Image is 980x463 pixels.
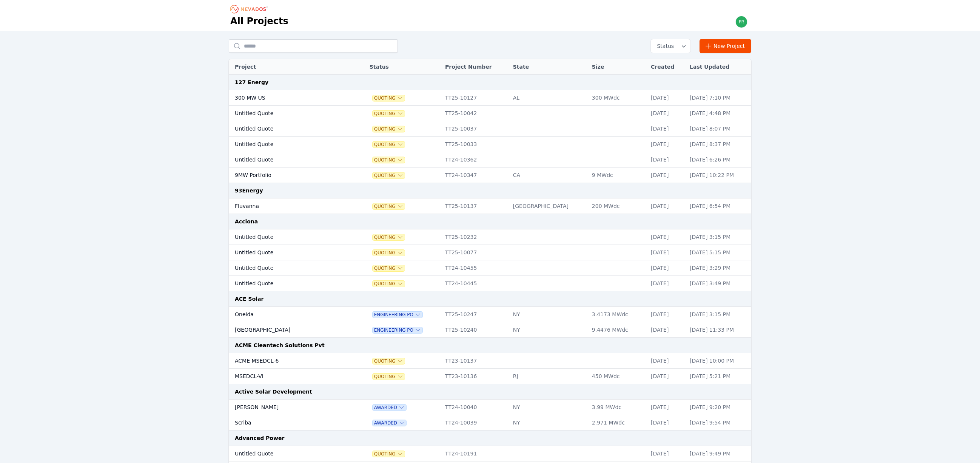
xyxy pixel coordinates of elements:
button: Quoting [373,265,405,271]
td: TT25-10137 [441,198,509,214]
td: [DATE] 6:26 PM [686,152,751,168]
td: [DATE] 10:22 PM [686,168,751,183]
td: [DATE] 9:49 PM [686,446,751,461]
td: TT23-10137 [441,353,509,369]
td: [DATE] [647,152,686,168]
td: Untitled Quote [229,121,347,137]
a: New Project [700,39,751,53]
button: Quoting [373,111,405,117]
td: [DATE] [647,245,686,260]
td: [DATE] 3:15 PM [686,307,751,322]
td: [DATE] 9:54 PM [686,415,751,431]
button: Quoting [373,126,405,132]
td: TT25-10240 [441,322,509,338]
td: Untitled Quote [229,276,347,291]
td: TT24-10039 [441,415,509,431]
td: ACE Solar [229,291,751,307]
td: TT25-10077 [441,245,509,260]
td: TT24-10347 [441,168,509,183]
td: [DATE] 3:49 PM [686,276,751,291]
button: Quoting [373,281,405,287]
td: Active Solar Development [229,384,751,400]
td: [DATE] 4:48 PM [686,106,751,121]
td: 300 MW US [229,90,347,106]
button: Quoting [373,157,405,163]
td: [PERSON_NAME] [229,400,347,415]
span: Quoting [373,358,405,364]
td: [DATE] [647,229,686,245]
td: [DATE] [647,400,686,415]
span: Quoting [373,234,405,240]
tr: Untitled QuoteQuotingTT25-10037[DATE][DATE] 8:07 PM [229,121,751,137]
td: TT23-10136 [441,369,509,384]
td: NY [509,415,588,431]
tr: 9MW PortfolioQuotingTT24-10347CA9 MWdc[DATE][DATE] 10:22 PM [229,168,751,183]
td: 3.99 MWdc [588,400,647,415]
td: TT24-10445 [441,276,509,291]
td: ACME Cleantech Solutions Pvt [229,338,751,353]
td: CA [509,168,588,183]
tr: Untitled QuoteQuotingTT24-10445[DATE][DATE] 3:49 PM [229,276,751,291]
h1: All Projects [230,15,288,27]
td: Untitled Quote [229,260,347,276]
button: Engineering PO [373,327,422,333]
td: TT25-10127 [441,90,509,106]
td: 9.4476 MWdc [588,322,647,338]
td: 200 MWdc [588,198,647,214]
td: Fluvanna [229,198,347,214]
td: [DATE] [647,137,686,152]
td: [GEOGRAPHIC_DATA] [229,322,347,338]
span: Quoting [373,451,405,457]
span: Quoting [373,142,405,148]
td: Untitled Quote [229,446,347,461]
span: Awarded [373,420,406,426]
td: Oneida [229,307,347,322]
tr: Untitled QuoteQuotingTT24-10191[DATE][DATE] 9:49 PM [229,446,751,461]
td: NY [509,322,588,338]
td: [DATE] [647,322,686,338]
tr: [PERSON_NAME]AwardedTT24-10040NY3.99 MWdc[DATE][DATE] 9:20 PM [229,400,751,415]
td: Scriba [229,415,347,431]
span: Engineering PO [373,312,422,318]
td: MSEDCL-VI [229,369,347,384]
tr: 300 MW USQuotingTT25-10127AL300 MWdc[DATE][DATE] 7:10 PM [229,90,751,106]
td: [DATE] 3:29 PM [686,260,751,276]
th: Size [588,59,647,75]
th: Project Number [441,59,509,75]
tr: Untitled QuoteQuotingTT25-10077[DATE][DATE] 5:15 PM [229,245,751,260]
td: 9 MWdc [588,168,647,183]
th: Status [366,59,441,75]
button: Status [651,39,690,53]
button: Awarded [373,405,406,411]
td: Untitled Quote [229,229,347,245]
td: [DATE] [647,276,686,291]
span: Quoting [373,95,405,101]
button: Quoting [373,250,405,256]
td: TT24-10191 [441,446,509,461]
td: [DATE] [647,307,686,322]
td: TT25-10247 [441,307,509,322]
tr: FluvannaQuotingTT25-10137[GEOGRAPHIC_DATA]200 MWdc[DATE][DATE] 6:54 PM [229,198,751,214]
td: [DATE] 8:37 PM [686,137,751,152]
td: Advanced Power [229,431,751,446]
tr: Untitled QuoteQuotingTT25-10042[DATE][DATE] 4:48 PM [229,106,751,121]
th: State [509,59,588,75]
td: TT25-10232 [441,229,509,245]
td: [DATE] [647,415,686,431]
td: [DATE] [647,90,686,106]
tr: OneidaEngineering POTT25-10247NY3.4173 MWdc[DATE][DATE] 3:15 PM [229,307,751,322]
button: Quoting [373,374,405,380]
td: [DATE] [647,106,686,121]
tr: Untitled QuoteQuotingTT25-10033[DATE][DATE] 8:37 PM [229,137,751,152]
tr: Untitled QuoteQuotingTT24-10362[DATE][DATE] 6:26 PM [229,152,751,168]
td: [GEOGRAPHIC_DATA] [509,198,588,214]
img: frida.manzo@nevados.solar [735,16,747,28]
button: Quoting [373,172,405,178]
